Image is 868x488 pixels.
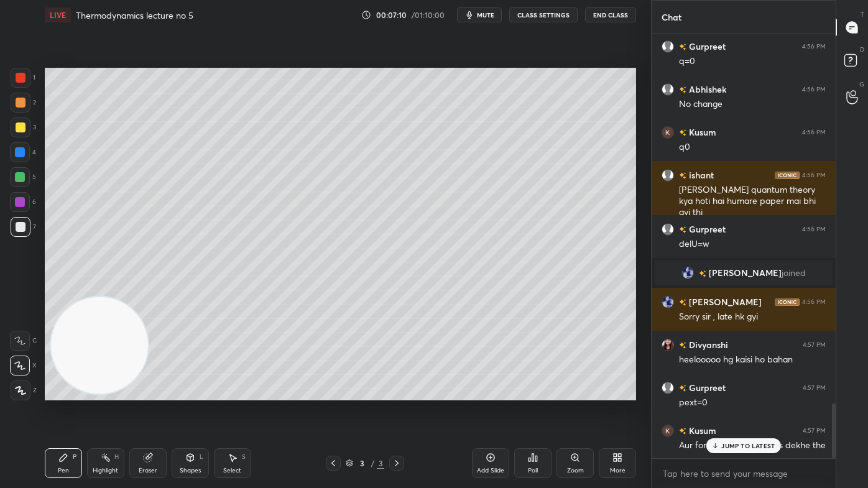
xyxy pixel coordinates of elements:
div: 5 [10,167,36,187]
div: 3 [377,458,384,469]
div: Poll [528,467,538,474]
img: 71cc27df8a4248d7a26aa669033ddea0.jpg [662,296,674,308]
div: 4:57 PM [803,341,826,349]
img: no-rating-badge.077c3623.svg [679,172,686,179]
div: X [10,356,37,375]
div: 4:57 PM [803,384,826,392]
button: End Class [585,7,636,22]
div: pext=0 [679,397,826,409]
div: 1 [11,68,35,88]
div: 4 [10,142,36,162]
img: default.png [662,382,674,394]
img: no-rating-badge.077c3623.svg [699,270,706,277]
p: T [861,10,864,19]
div: Highlight [93,467,118,474]
img: default.png [662,169,674,182]
div: [PERSON_NAME] quantum theory kya hoti hai humare paper mai bhi ayi thi [679,184,826,219]
div: Zoom [567,467,584,474]
h6: ishant [686,168,714,182]
div: Add Slide [477,467,504,474]
img: no-rating-badge.077c3623.svg [679,86,686,93]
p: JUMP TO LATEST [721,442,775,449]
h6: [PERSON_NAME] [686,295,762,308]
div: delU=w [679,238,826,251]
button: CLASS SETTINGS [509,7,578,22]
div: H [114,454,119,460]
div: q=0 [679,55,826,68]
div: S [242,454,246,460]
img: no-rating-badge.077c3623.svg [679,44,686,50]
span: [PERSON_NAME] [709,268,782,278]
img: no-rating-badge.077c3623.svg [679,299,686,306]
div: L [200,454,203,460]
img: 3 [662,425,674,437]
img: default.png [662,83,674,96]
span: joined [782,268,806,278]
div: Pen [58,467,69,474]
span: mute [477,11,494,19]
img: iconic-dark.1390631f.png [775,298,800,306]
div: 2 [11,93,36,113]
img: 71cc27df8a4248d7a26aa669033ddea0.jpg [681,267,694,279]
button: mute [457,7,502,22]
div: 4:56 PM [802,129,826,136]
div: Eraser [139,467,157,474]
div: q0 [679,141,826,154]
h6: Divyanshi [686,338,728,351]
div: Sorry sir , late hk gyi [679,311,826,323]
div: 3 [356,459,368,467]
img: default.png [662,223,674,236]
h6: Kusum [686,126,716,139]
div: More [610,467,626,474]
div: 4:56 PM [802,298,826,306]
div: 4:56 PM [802,43,826,50]
img: default.png [662,40,674,53]
div: C [10,331,37,351]
h4: Thermodynamics lecture no 5 [76,9,193,21]
div: Select [223,467,241,474]
div: 3 [11,117,36,137]
div: 4:56 PM [802,172,826,179]
h6: Gurpreet [686,381,726,394]
img: no-rating-badge.077c3623.svg [679,129,686,136]
div: 4:56 PM [802,226,826,233]
h6: Kusum [686,424,716,437]
div: 7 [11,217,36,237]
div: Aur formula ke derivatives dekhe the [679,440,826,452]
div: 4:56 PM [802,86,826,93]
img: no-rating-badge.077c3623.svg [679,428,686,435]
div: / [371,459,374,467]
div: 4:57 PM [803,427,826,435]
h6: Gurpreet [686,223,726,236]
div: heelooooo hg kaisi ho bahan [679,354,826,366]
p: G [859,80,864,89]
div: Z [11,380,37,400]
div: P [73,454,76,460]
div: Shapes [180,467,201,474]
div: LIVE [45,7,71,22]
div: No change [679,98,826,111]
img: no-rating-badge.077c3623.svg [679,342,686,349]
div: grid [652,34,836,459]
img: no-rating-badge.077c3623.svg [679,226,686,233]
h6: Abhishek [686,83,726,96]
img: no-rating-badge.077c3623.svg [679,385,686,392]
p: Chat [652,1,691,34]
div: 6 [10,192,36,212]
img: 171e8f4d9d7042c38f1bfb7addfb683f.jpg [662,339,674,351]
h6: Gurpreet [686,40,726,53]
img: iconic-dark.1390631f.png [775,172,800,179]
img: 3 [662,126,674,139]
p: D [860,45,864,54]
